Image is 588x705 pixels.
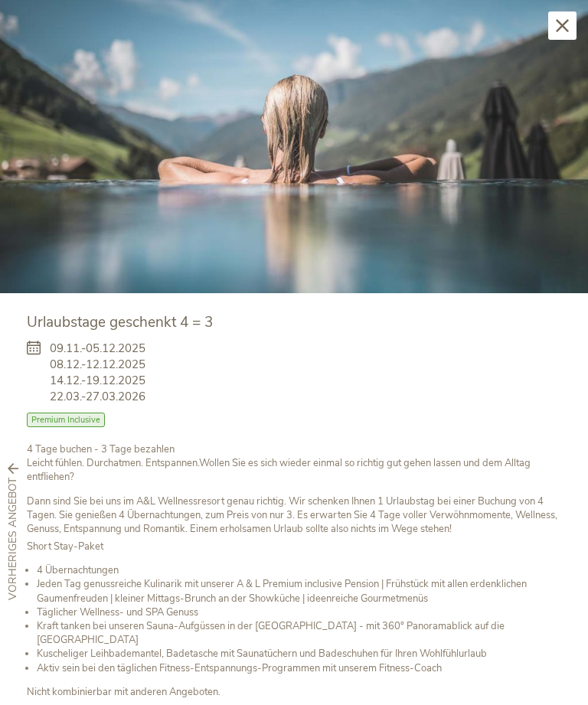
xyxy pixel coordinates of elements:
b: 4 Tage buchen - 3 Tage bezahlen [27,442,175,456]
span: Urlaubstage geschenkt 4 = 3 [27,312,213,332]
p: Leicht fühlen. Durchatmen. Entspannen. [27,442,561,485]
span: vorheriges Angebot [5,478,21,601]
span: Premium Inclusive [27,413,105,427]
strong: Short Stay-Paket [27,540,103,553]
p: Dann sind Sie bei uns im A&L Wellnessresort genau richtig. Wir schenken Ihnen 1 Urlaubstag bei ei... [27,494,561,537]
li: 4 Übernachtungen [37,563,561,577]
span: 09.11.-05.12.2025 08.12.-12.12.2025 14.12.-19.12.2025 22.03.-27.03.2026 [50,341,145,405]
strong: Wollen Sie es sich wieder einmal so richtig gut gehen lassen und dem Alltag entfliehen? [27,456,531,484]
li: Jeden Tag genussreiche Kulinarik mit unserer A & L Premium inclusive Pension | Frühstück mit alle... [37,577,561,605]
